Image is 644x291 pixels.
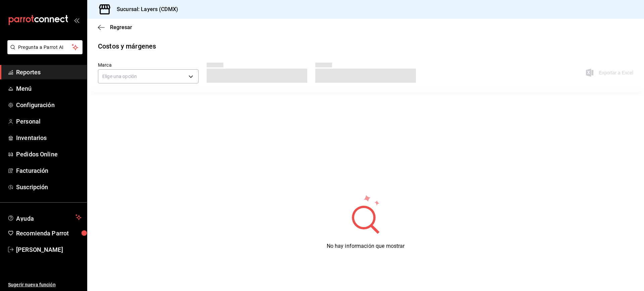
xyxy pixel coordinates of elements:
[16,229,82,238] span: Recomienda Parrot
[110,24,132,30] span: Regresar
[16,68,82,77] span: Reportes
[16,117,82,126] span: Personal
[98,24,132,30] button: Regresar
[111,5,178,13] h3: Sucursal: Layers (CDMX)
[327,243,405,249] span: No hay información que mostrar
[16,100,82,110] span: Configuración
[98,41,156,51] div: Costos y márgenes
[16,213,73,221] span: Ayuda
[74,17,79,23] button: open_drawer_menu
[18,44,72,51] span: Pregunta a Parrot AI
[16,133,82,142] span: Inventarios
[98,69,199,83] div: Elige una opción
[16,84,82,93] span: Menú
[7,40,83,54] button: Pregunta a Parrot AI
[16,245,82,254] span: [PERSON_NAME]
[5,49,83,56] a: Pregunta a Parrot AI
[16,183,82,192] span: Suscripción
[98,63,199,67] label: Marca
[16,166,82,175] span: Facturación
[8,281,82,288] span: Sugerir nueva función
[16,150,82,159] span: Pedidos Online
